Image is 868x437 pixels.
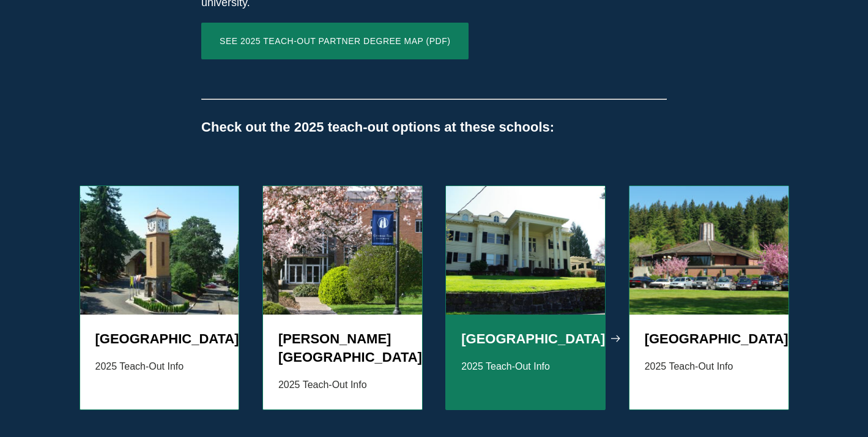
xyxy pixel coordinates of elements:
[445,185,606,410] a: By M.O. Stevens - Own work, CC BY-SA 3.0, https://commons.wikimedia.org/w/index.php?curid=1920983...
[201,23,469,59] a: SEE 2025 TEACH-OUT PARTNER DEGREE MAP (PDF)
[278,376,407,394] p: 2025 Teach-Out Info
[278,330,407,367] h5: [PERSON_NAME][GEOGRAPHIC_DATA]
[629,185,789,410] a: mcguire_auditorium_at_warner_pacific_college_-_portland_oregon [GEOGRAPHIC_DATA] 2025 Teach-Out Info
[80,186,239,315] img: By M.O. Stevens - Own work, CC BY-SA 3.0, https://commons.wikimedia.org/w/index.php?curid=7469256
[263,186,422,315] img: Cherry_blossoms_George_Fox
[262,185,423,410] a: Cherry_blossoms_George_Fox [PERSON_NAME][GEOGRAPHIC_DATA] 2025 Teach-Out Info
[629,186,788,315] img: mcguire_auditorium_at_warner_pacific_college_-_portland_oregon
[461,330,590,348] h5: [GEOGRAPHIC_DATA]
[446,186,605,315] img: Western Seminary
[80,185,240,410] a: By M.O. Stevens - Own work, CC BY-SA 3.0, https://commons.wikimedia.org/w/index.php?curid=7469256...
[645,330,773,348] h5: [GEOGRAPHIC_DATA]
[95,330,224,348] h5: [GEOGRAPHIC_DATA]
[461,358,590,376] p: 2025 Teach-Out Info
[95,358,224,376] p: 2025 Teach-Out Info
[645,358,773,376] p: 2025 Teach-Out Info
[201,118,667,136] h5: Check out the 2025 teach-out options at these schools:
